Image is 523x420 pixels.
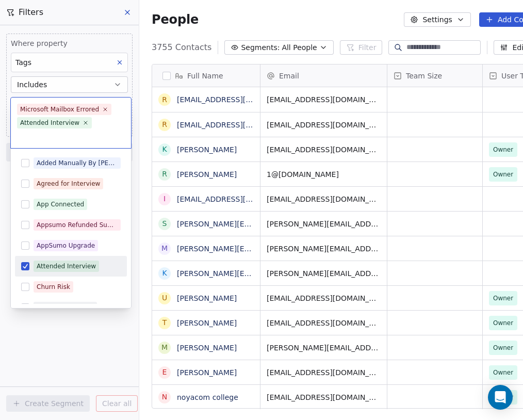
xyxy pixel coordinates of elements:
div: Competitor Switch [37,303,94,312]
div: Attended Interview [37,262,96,271]
div: AppSumo Upgrade [37,241,95,250]
div: Agreed for Interview [37,179,100,188]
div: Added Manually By [PERSON_NAME] [37,158,118,168]
div: Churn Risk [37,282,70,292]
div: Microsoft Mailbox Errored [20,105,99,114]
div: Attended Interview [20,118,79,127]
div: App Connected [37,200,84,209]
div: Appsumo Refunded Sumolings [37,220,118,230]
